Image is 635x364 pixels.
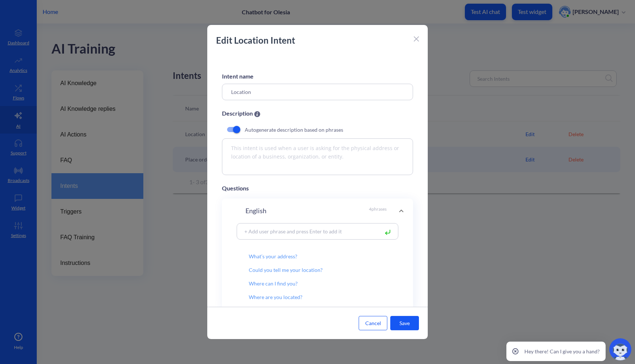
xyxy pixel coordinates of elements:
p: Autogenerate description based on phrases [245,126,343,134]
p: Hey there! Can I give you a hand? [524,347,600,355]
p: 4 phrases [369,206,387,216]
img: copilot-icon.svg [609,338,631,360]
div: English4phrases [222,199,413,223]
button: Save [390,316,419,330]
div: Description [222,109,413,118]
p: Edit Location Intent [216,34,411,47]
div: Questions [222,184,413,193]
input: + Add user phrase and press Enter to add it [241,227,379,236]
p: English [245,206,266,216]
button: Cancel [359,316,387,330]
textarea: This intent is used when a user is asking for the physical address or location of a business, org... [222,138,413,175]
input: Type name [222,84,413,100]
div: Intent name [222,72,413,81]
